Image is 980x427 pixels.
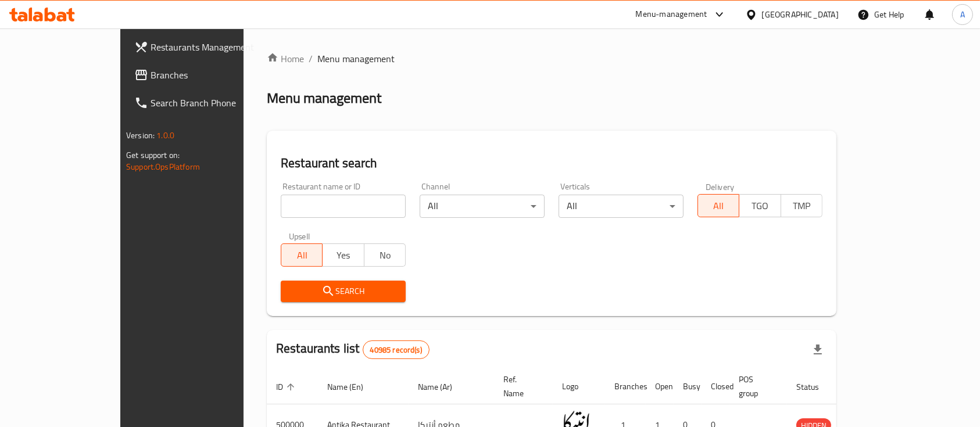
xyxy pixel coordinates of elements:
[786,198,818,214] span: TMP
[281,281,406,302] button: Search
[281,195,406,218] input: Search for restaurant name or ID..
[290,284,396,299] span: Search
[762,8,839,21] div: [GEOGRAPHIC_DATA]
[744,198,776,214] span: TGO
[267,89,381,107] h2: Menu management
[317,52,395,66] span: Menu management
[363,340,430,359] div: Total records count
[327,247,359,264] span: Yes
[267,52,304,66] a: Home
[420,195,545,218] div: All
[126,159,200,174] a: Support.OpsPlatform
[126,128,155,143] span: Version:
[267,52,836,66] nav: breadcrumb
[276,380,298,394] span: ID
[553,369,605,404] th: Logo
[503,372,539,400] span: Ref. Name
[363,345,429,356] span: 40985 record(s)
[289,232,310,240] label: Upsell
[703,198,735,214] span: All
[286,247,318,264] span: All
[636,8,707,21] div: Menu-management
[781,194,822,217] button: TMP
[674,369,702,404] th: Busy
[309,52,313,66] li: /
[327,380,378,394] span: Name (En)
[739,194,781,217] button: TGO
[281,243,323,267] button: All
[151,40,275,54] span: Restaurants Management
[698,194,739,217] button: All
[706,182,735,191] label: Delivery
[418,380,467,394] span: Name (Ar)
[702,369,729,404] th: Closed
[369,247,401,264] span: No
[804,336,832,364] div: Export file
[281,155,822,172] h2: Restaurant search
[125,61,284,89] a: Branches
[364,243,406,267] button: No
[646,369,674,404] th: Open
[960,8,965,21] span: A
[151,96,275,110] span: Search Branch Phone
[126,148,180,163] span: Get support on:
[796,380,834,394] span: Status
[559,195,684,218] div: All
[151,68,275,82] span: Branches
[322,243,364,267] button: Yes
[276,340,430,359] h2: Restaurants list
[125,89,284,117] a: Search Branch Phone
[156,128,174,143] span: 1.0.0
[605,369,646,404] th: Branches
[125,33,284,61] a: Restaurants Management
[739,372,773,400] span: POS group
